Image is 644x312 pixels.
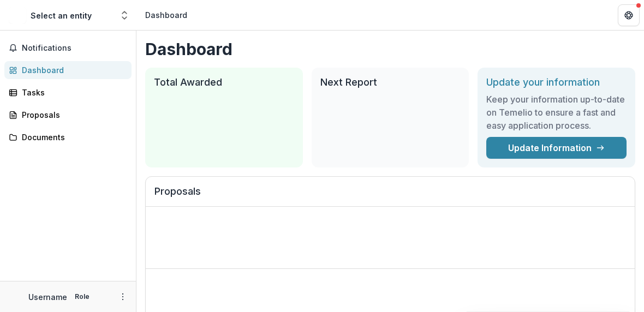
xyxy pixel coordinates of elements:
div: Dashboard [22,64,123,76]
div: Tasks [22,87,123,98]
nav: breadcrumb [141,7,192,23]
div: Proposals [22,109,123,121]
h2: Next Report [320,76,461,88]
p: Role [71,292,93,302]
a: Proposals [4,106,132,124]
p: Username [28,291,67,303]
h2: Proposals [154,185,626,206]
button: Notifications [4,39,132,57]
span: Notifications [22,44,127,53]
h3: Keep your information up-to-date on Temelio to ensure a fast and easy application process. [486,93,627,132]
button: More [116,290,129,303]
div: Select an entity [31,10,92,21]
a: Update Information [486,137,627,159]
h1: Dashboard [145,39,635,59]
a: Documents [4,128,132,146]
a: Dashboard [4,61,132,79]
div: Dashboard [145,9,187,21]
button: Open entity switcher [117,4,132,26]
h2: Total Awarded [154,76,294,88]
button: Get Help [618,4,640,26]
h2: Update your information [486,76,627,88]
div: Documents [22,131,123,143]
a: Tasks [4,83,132,101]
